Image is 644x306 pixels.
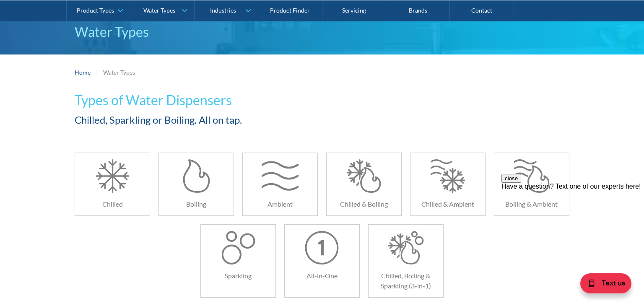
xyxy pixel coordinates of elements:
[368,224,444,298] a: Chilled, Boiling & Sparkling (3-in-1)
[75,112,402,127] h2: Chilled, Sparkling or Boiling. All on tap.
[158,153,234,216] a: Boiling
[159,199,234,209] h6: Boiling
[501,174,644,275] iframe: podium webchat widget prompt
[143,7,175,14] div: Water Types
[369,271,443,291] h6: Chilled, Boiling & Sparkling (3-in-1)
[75,199,150,209] h6: Chilled
[284,224,360,298] a: All-in-One
[75,90,402,110] h1: Types of Water Dispensers
[410,199,485,209] h6: Chilled & Ambient
[494,153,569,216] a: Boiling & Ambient
[201,271,275,281] h6: Sparkling
[200,224,276,298] a: Sparkling
[285,271,359,281] h6: All-in-One
[242,153,318,216] a: Ambient
[243,199,317,209] h6: Ambient
[210,7,236,14] div: Industries
[494,199,569,209] h6: Boiling & Ambient
[77,7,114,14] div: Product Types
[75,22,569,42] p: Water Types
[103,68,135,77] div: Water Types
[75,153,150,216] a: Chilled
[560,264,644,306] iframe: podium webchat widget bubble
[95,67,99,77] div: |
[75,68,91,77] a: Home
[410,153,486,216] a: Chilled & Ambient
[326,153,402,216] a: Chilled & Boiling
[327,199,401,209] h6: Chilled & Boiling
